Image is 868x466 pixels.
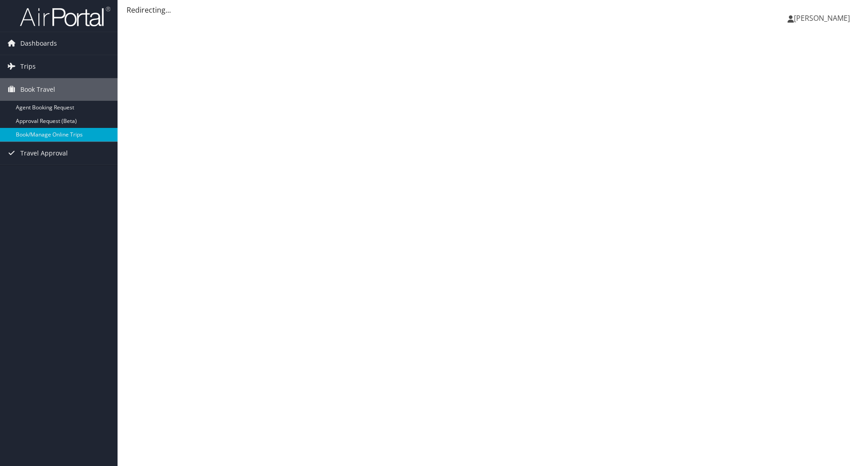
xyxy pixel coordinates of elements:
[794,13,850,23] span: [PERSON_NAME]
[127,5,859,15] div: Redirecting...
[20,55,36,78] span: Trips
[20,6,110,27] img: airportal-logo.png
[20,78,55,101] span: Book Travel
[788,5,859,32] a: [PERSON_NAME]
[20,142,68,165] span: Travel Approval
[20,32,57,55] span: Dashboards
